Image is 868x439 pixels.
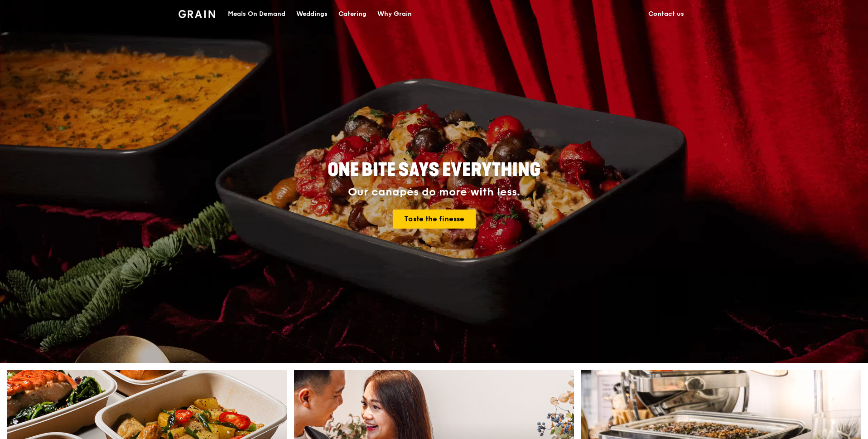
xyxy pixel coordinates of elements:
div: Meals On Demand [228,0,285,28]
a: Why Grain [372,0,417,28]
a: Contact us [643,0,690,28]
div: Our canapés do more with less. [271,186,597,199]
div: Weddings [296,0,328,28]
span: ONE BITE SAYS EVERYTHING [328,159,540,181]
a: Taste the finesse [393,210,476,229]
div: Why Grain [377,0,412,28]
img: Grain [178,10,215,18]
a: Catering [333,0,372,28]
div: Catering [338,0,366,28]
a: Weddings [291,0,333,28]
